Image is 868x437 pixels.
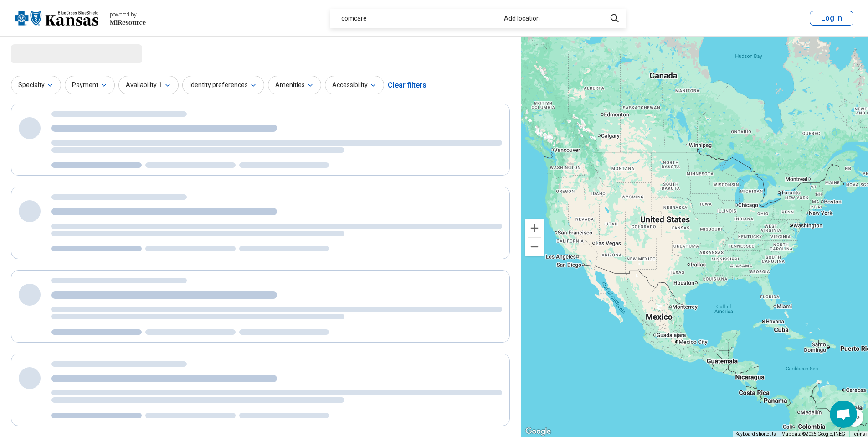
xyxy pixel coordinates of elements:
a: Terms (opens in new tab) [852,432,865,437]
img: Blue Cross Blue Shield Kansas [15,7,98,29]
button: Payment [65,76,115,94]
button: Availability1 [118,76,179,94]
button: Log In [810,11,853,26]
button: Zoom in [525,219,544,237]
div: powered by [110,10,146,19]
button: Identity preferences [182,76,264,94]
button: Zoom out [525,238,544,256]
button: Specialty [11,76,61,94]
div: Clear filters [388,74,426,96]
div: Open chat [830,401,857,428]
span: 1 [159,80,162,90]
span: Loading... [11,44,87,62]
a: Blue Cross Blue Shield Kansaspowered by [15,7,146,29]
button: Accessibility [325,76,384,94]
div: comcare [330,9,493,28]
div: Add location [493,9,601,28]
button: Amenities [268,76,321,94]
span: Map data ©2025 Google, INEGI [781,432,847,437]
